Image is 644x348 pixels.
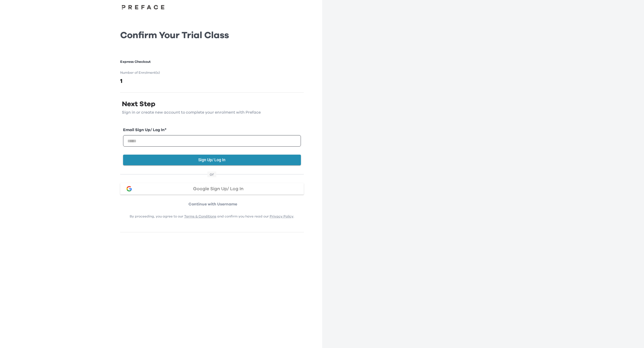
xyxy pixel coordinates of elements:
button: google loginGoogle Sign Up/ Log In [120,183,304,195]
span: Google Sign Up/ Log In [193,186,244,191]
a: Terms & Conditions [184,215,216,218]
img: google login [126,185,133,192]
p: By proceeding, you agree to our and confirm you have read our . [120,214,304,219]
img: Preface Logo [120,5,166,9]
h1: Number of Enrolment(s) [120,71,304,75]
p: Next Step [120,102,304,106]
h2: 1 [120,77,304,85]
p: Continue with Username [122,201,304,207]
label: Email Sign Up/ Log In * [123,127,301,133]
button: Sign Up/ Log In [123,155,301,165]
h1: Confirm Your Trial Class [120,30,304,41]
h1: Express Checkout [120,60,304,64]
a: Privacy Policy [270,215,293,218]
p: Sign in or create new account to complete your enrolment with Preface [120,110,304,115]
span: or [207,172,216,177]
